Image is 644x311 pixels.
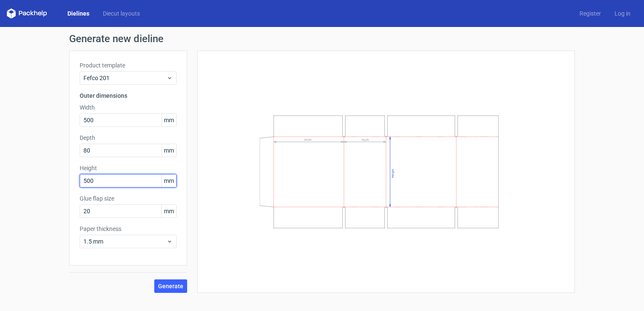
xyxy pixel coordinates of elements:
[69,34,575,44] h1: Generate new dieline
[80,194,177,203] label: Glue flap size
[161,114,176,126] span: mm
[80,103,177,112] label: Width
[161,174,176,187] span: mm
[608,9,637,18] a: Log in
[158,283,183,289] span: Generate
[80,164,177,172] label: Height
[61,9,96,18] a: Dielines
[304,138,312,142] text: Width
[80,134,177,142] label: Depth
[80,225,177,233] label: Paper thickness
[80,61,177,70] label: Product template
[80,91,177,100] h3: Outer dimensions
[573,9,608,18] a: Register
[96,9,147,18] a: Diecut layouts
[83,74,166,82] span: Fefco 201
[161,205,176,217] span: mm
[391,169,394,178] text: Height
[362,138,369,142] text: Depth
[83,237,166,246] span: 1.5 mm
[154,279,187,293] button: Generate
[161,144,176,157] span: mm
